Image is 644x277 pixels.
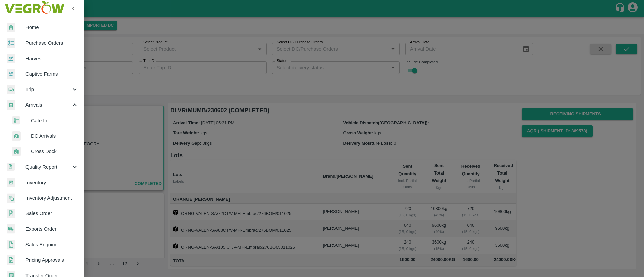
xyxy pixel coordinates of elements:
[31,148,78,155] span: Cross Dock
[7,240,15,250] img: sales
[7,100,15,110] img: whArrival
[25,101,71,109] span: Arrivals
[25,225,78,233] span: Exports Order
[7,38,15,48] img: reciept
[25,55,78,62] span: Harvest
[31,117,78,124] span: Gate In
[7,69,15,79] img: harvest
[25,179,78,186] span: Inventory
[25,39,78,47] span: Purchase Orders
[7,255,15,265] img: sales
[5,113,84,128] a: gateinGate In
[25,194,78,202] span: Inventory Adjustment
[25,210,78,217] span: Sales Order
[25,241,78,248] span: Sales Enquiry
[25,70,78,78] span: Captive Farms
[12,116,20,125] img: gatein
[7,23,15,32] img: whArrival
[25,256,78,264] span: Pricing Approvals
[12,131,21,141] img: whArrival
[7,193,15,203] img: inventory
[7,54,15,64] img: harvest
[7,85,15,94] img: delivery
[25,86,71,93] span: Trip
[31,132,78,140] span: DC Arrivals
[7,224,15,234] img: shipments
[12,147,21,156] img: whArrival
[25,163,71,171] span: Quality Report
[5,144,84,159] a: whArrivalCross Dock
[5,128,84,144] a: whArrivalDC Arrivals
[7,209,15,218] img: sales
[7,178,15,187] img: whInventory
[25,24,78,31] span: Home
[7,163,15,171] img: qualityReport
